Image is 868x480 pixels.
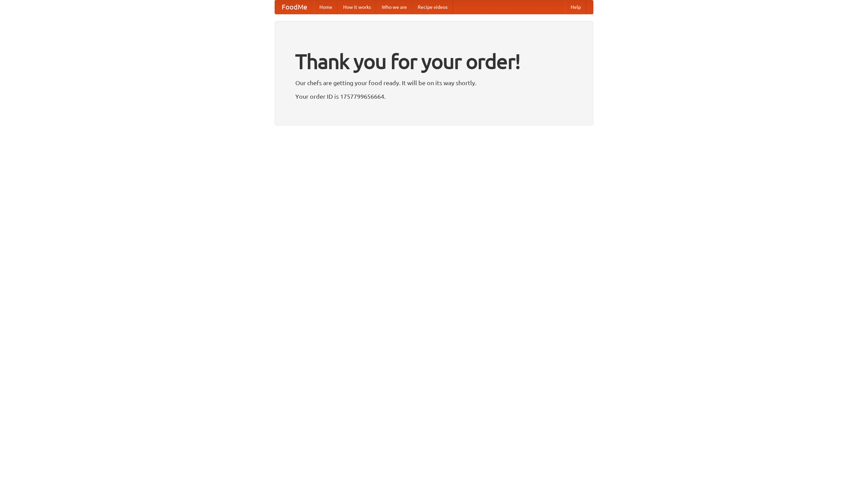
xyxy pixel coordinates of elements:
a: How it works [338,0,376,14]
p: Your order ID is 1757799656664. [295,91,573,101]
h1: Thank you for your order! [295,45,573,78]
a: Help [565,0,586,14]
p: Our chefs are getting your food ready. It will be on its way shortly. [295,78,573,88]
a: FoodMe [275,0,314,14]
a: Who we are [376,0,412,14]
a: Recipe videos [412,0,453,14]
a: Home [314,0,338,14]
